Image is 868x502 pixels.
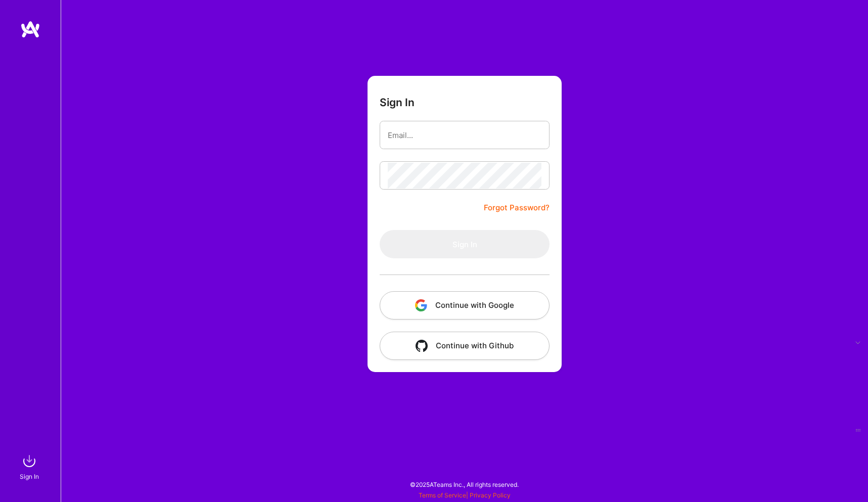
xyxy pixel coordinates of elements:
[380,96,415,109] h3: Sign In
[380,291,550,320] button: Continue with Google
[388,122,541,148] input: Email...
[470,491,511,499] a: Privacy Policy
[415,299,427,311] img: icon
[20,20,40,38] img: logo
[484,202,550,214] a: Forgot Password?
[416,340,428,352] img: icon
[19,451,39,471] img: sign in
[61,472,868,497] div: © 2025 ATeams Inc., All rights reserved.
[20,471,39,482] div: Sign In
[380,230,550,258] button: Sign In
[419,491,511,499] span: |
[380,332,550,360] button: Continue with Github
[419,491,466,499] a: Terms of Service
[21,451,39,482] a: sign inSign In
